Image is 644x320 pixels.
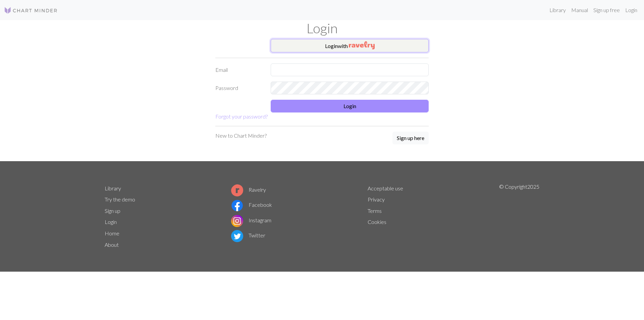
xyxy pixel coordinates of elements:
a: Cookies [368,219,386,225]
a: Manual [569,3,591,17]
a: Acceptable use [368,185,403,191]
img: Ravelry [349,41,375,49]
a: Terms [368,208,382,214]
button: Sign up here [392,132,429,144]
a: Twitter [231,232,265,238]
label: Password [211,82,267,94]
button: Loginwith [271,39,429,52]
a: Login [623,3,640,17]
a: Try the demo [105,196,135,202]
a: Ravelry [231,186,266,193]
a: Home [105,230,119,236]
img: Logo [4,6,58,14]
p: New to Chart Minder? [215,132,267,140]
img: Facebook logo [231,199,243,212]
p: © Copyright 2025 [499,183,539,250]
a: Privacy [368,196,385,202]
label: Email [211,63,267,76]
a: Library [547,3,569,17]
a: Instagram [231,217,271,223]
a: Facebook [231,201,272,208]
img: Ravelry logo [231,184,243,196]
button: Login [271,100,429,112]
img: Twitter logo [231,230,243,242]
a: About [105,241,119,248]
a: Sign up [105,208,120,214]
img: Instagram logo [231,215,243,227]
a: Sign up free [591,3,623,17]
h1: Login [101,20,543,36]
a: Sign up here [392,132,429,145]
a: Forgot your password? [215,113,268,120]
a: Login [105,219,117,225]
a: Library [105,185,121,191]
